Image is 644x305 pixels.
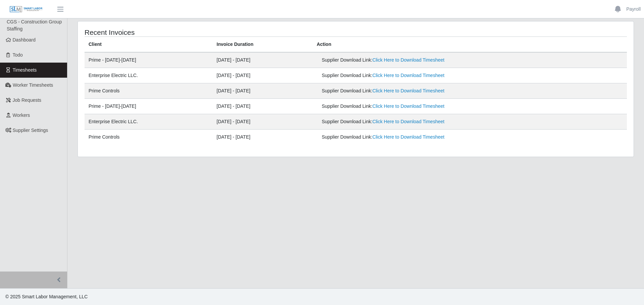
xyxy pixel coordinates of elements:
span: Dashboard [13,37,36,43]
div: Supplier Download Link: [322,87,516,94]
a: Click Here to Download Timesheet [372,57,444,63]
div: Supplier Download Link: [322,57,516,64]
a: Click Here to Download Timesheet [372,119,444,124]
th: Invoice Duration [213,37,313,53]
span: Timesheets [13,67,37,73]
h4: Recent Invoices [85,28,305,36]
th: Client [85,37,213,53]
a: Payroll [626,6,641,13]
td: [DATE] - [DATE] [213,52,313,68]
td: Enterprise Electric LLC. [85,114,213,130]
img: SLM Logo [9,6,43,13]
span: CGS - Construction Group Staffing [7,19,62,31]
a: Click Here to Download Timesheet [372,73,444,78]
span: Worker Timesheets [13,82,53,88]
span: Workers [13,112,30,118]
td: Prime - [DATE]-[DATE] [85,52,213,68]
span: Job Requests [13,97,42,103]
td: Prime Controls [85,130,213,145]
th: Action [313,37,627,53]
a: Click Here to Download Timesheet [372,103,444,109]
a: Click Here to Download Timesheet [372,88,444,93]
div: Supplier Download Link: [322,134,516,141]
td: [DATE] - [DATE] [213,130,313,145]
td: [DATE] - [DATE] [213,114,313,130]
div: Supplier Download Link: [322,118,516,125]
div: Supplier Download Link: [322,72,516,79]
a: Click Here to Download Timesheet [372,134,444,140]
span: Todo [13,52,23,58]
td: [DATE] - [DATE] [213,83,313,99]
span: © 2025 Smart Labor Management, LLC [5,294,88,299]
td: [DATE] - [DATE] [213,68,313,83]
td: [DATE] - [DATE] [213,99,313,114]
div: Supplier Download Link: [322,103,516,110]
td: Prime - [DATE]-[DATE] [85,99,213,114]
td: Prime Controls [85,83,213,99]
span: Supplier Settings [13,128,48,133]
td: Enterprise Electric LLC. [85,68,213,83]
